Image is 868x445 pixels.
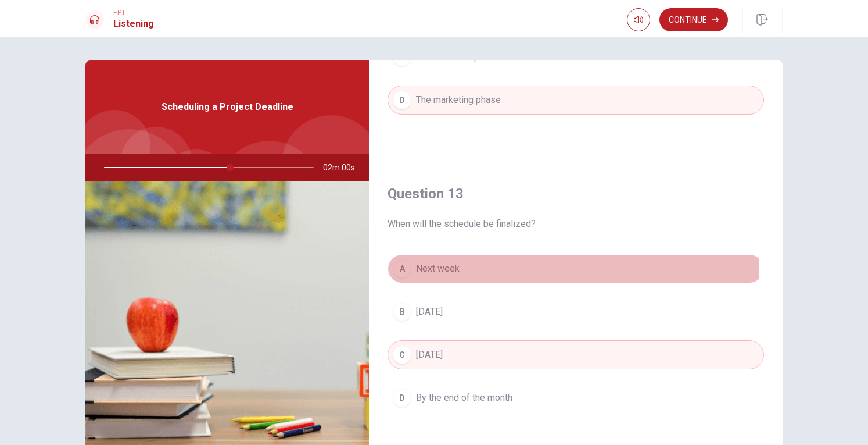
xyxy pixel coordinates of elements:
button: DBy the end of the month [388,383,764,412]
span: [DATE] [416,305,443,319]
span: When will the schedule be finalized? [388,217,764,231]
div: D [393,389,411,407]
button: Continue [659,8,728,31]
h4: Question 13 [388,184,764,203]
span: EPT [113,9,154,17]
span: Next week [416,262,460,276]
span: Scheduling a Project Deadline [162,100,293,114]
span: The marketing phase [416,93,501,107]
span: [DATE] [416,348,443,362]
div: B [393,302,411,321]
button: DThe marketing phase [388,86,764,115]
span: By the end of the month [416,391,512,405]
h1: Listening [113,17,154,31]
button: C[DATE] [388,340,764,369]
div: D [393,91,411,109]
div: C [393,346,411,364]
span: 02m 00s [323,154,364,181]
button: B[DATE] [388,297,764,326]
div: A [393,259,411,278]
button: ANext week [388,254,764,283]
